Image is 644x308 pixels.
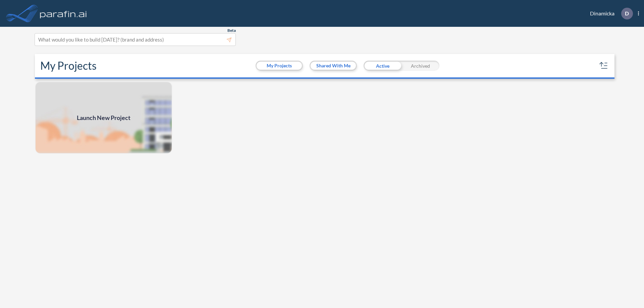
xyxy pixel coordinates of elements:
[227,28,236,33] span: Beta
[625,10,629,16] p: D
[598,60,609,71] button: sort
[580,8,639,19] div: Dinamicka
[257,62,302,70] button: My Projects
[401,61,439,71] div: Archived
[77,113,130,122] span: Launch New Project
[311,62,356,70] button: Shared With Me
[364,61,401,71] div: Active
[40,59,97,72] h2: My Projects
[35,81,172,154] a: Launch New Project
[39,7,88,20] img: logo
[35,81,172,154] img: add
